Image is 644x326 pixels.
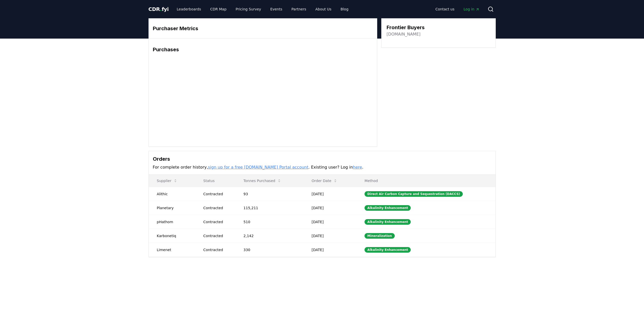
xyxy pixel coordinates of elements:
[149,201,195,215] td: Planetary
[360,178,491,183] p: Method
[208,165,308,170] a: sign up for a free [DOMAIN_NAME] Portal account
[459,5,483,14] a: Log in
[235,229,303,243] td: 2,142
[304,229,357,243] td: [DATE]
[160,6,162,12] span: .
[365,219,411,225] div: Alkalinity Enhancement
[235,243,303,257] td: 330
[153,25,373,32] h3: Purchaser Metrics
[387,24,425,31] h3: Frontier Buyers
[235,215,303,229] td: 510
[304,215,357,229] td: [DATE]
[203,233,231,238] div: Contracted
[149,243,195,257] td: Limenet
[365,191,463,197] div: Direct Air Carbon Capture and Sequestration (DACCS)
[304,243,357,257] td: [DATE]
[203,219,231,224] div: Contracted
[365,233,395,239] div: Mineralization
[308,176,342,186] button: Order Date
[206,5,230,14] a: CDR Map
[203,191,231,197] div: Contracted
[365,205,411,211] div: Alkalinity Enhancement
[149,215,195,229] td: pHathom
[239,176,285,186] button: Tonnes Purchased
[387,31,421,37] a: [DOMAIN_NAME]
[365,247,411,253] div: Alkalinity Enhancement
[148,6,169,12] span: CDR fyi
[431,5,458,14] a: Contact us
[266,5,286,14] a: Events
[153,46,373,53] h3: Purchases
[173,5,352,14] nav: Main
[153,155,491,163] h3: Orders
[304,187,357,201] td: [DATE]
[464,7,479,12] span: Log in
[153,164,491,170] p: For complete order history, . Existing user? Log in .
[203,247,231,252] div: Contracted
[431,5,483,14] nav: Main
[173,5,205,14] a: Leaderboards
[337,5,353,14] a: Blog
[149,229,195,243] td: Karbonetiq
[304,201,357,215] td: [DATE]
[153,176,182,186] button: Supplier
[287,5,310,14] a: Partners
[199,178,231,183] p: Status
[149,187,195,201] td: Alithic
[235,187,303,201] td: 93
[203,205,231,210] div: Contracted
[311,5,335,14] a: About Us
[353,165,362,170] a: here
[148,6,169,13] a: CDR.fyi
[232,5,265,14] a: Pricing Survey
[235,201,303,215] td: 115,211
